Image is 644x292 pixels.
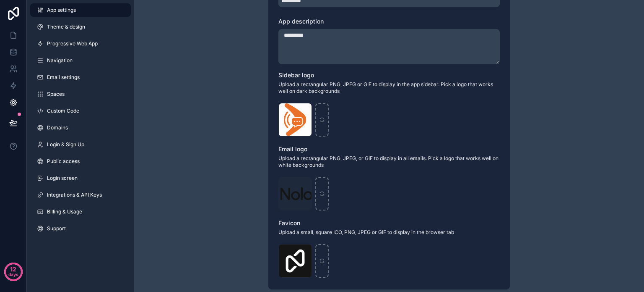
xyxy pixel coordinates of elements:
[30,3,131,17] a: App settings
[47,225,66,232] span: Support
[47,208,82,215] span: Billing & Usage
[30,37,131,50] a: Progressive Web App
[47,124,68,131] span: Domains
[30,87,131,101] a: Spaces
[278,229,500,236] span: Upload a small, square ICO, PNG, JPEG or GIF to display in the browser tab
[47,7,76,13] span: App settings
[47,108,79,114] span: Custom Code
[47,192,102,198] span: Integrations & API Keys
[30,54,131,67] a: Navigation
[30,71,131,84] a: Email settings
[278,81,500,95] span: Upload a rectangular PNG, JPEG or GIF to display in the app sidebar. Pick a logo that works well ...
[30,155,131,168] a: Public access
[47,24,85,30] span: Theme & design
[10,265,16,274] p: 12
[47,158,80,165] span: Public access
[278,219,300,226] span: Favicon
[30,205,131,218] a: Billing & Usage
[278,71,314,79] span: Sidebar logo
[30,20,131,34] a: Theme & design
[30,222,131,235] a: Support
[30,171,131,185] a: Login screen
[47,57,73,64] span: Navigation
[47,175,78,182] span: Login screen
[278,155,500,168] span: Upload a rectangular PNG, JPEG, or GIF to display in all emails. Pick a logo that works well on w...
[8,268,18,280] p: days
[30,104,131,118] a: Custom Code
[30,138,131,151] a: Login & Sign Up
[47,91,65,97] span: Spaces
[278,145,307,153] span: Email logo
[47,40,98,47] span: Progressive Web App
[30,188,131,202] a: Integrations & API Keys
[47,141,84,148] span: Login & Sign Up
[30,121,131,134] a: Domains
[47,74,80,81] span: Email settings
[278,18,324,25] span: App description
